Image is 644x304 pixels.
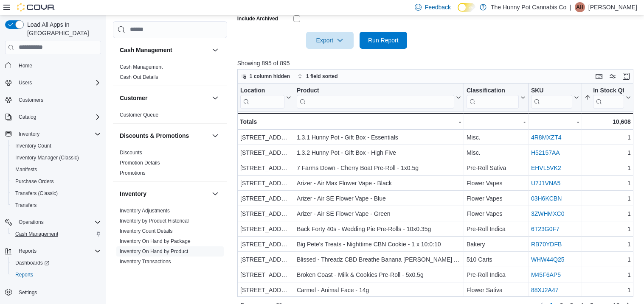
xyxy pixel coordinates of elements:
button: Inventory [210,189,220,199]
button: Location [240,86,291,108]
span: Reports [15,271,33,278]
a: Cash Out Details [120,74,158,80]
span: Load All Apps in [GEOGRAPHIC_DATA] [24,20,101,37]
span: Cash Out Details [120,74,158,81]
div: Discounts & Promotions [113,148,227,181]
div: 7 Farms Down - Cherry Boat Pre-Roll - 1x0.5g [297,163,461,173]
div: [STREET_ADDRESS] [240,148,291,158]
div: Carmel - Animal Face - 14g [297,285,461,295]
button: Reports [2,245,104,257]
div: Pre-Roll Sativa [467,163,526,173]
a: Inventory by Product Historical [120,218,189,224]
span: Inventory [19,131,39,137]
button: Customer [120,94,208,102]
div: Arizer - Air Max Flower Vape - Black [297,178,461,188]
button: Operations [2,216,104,228]
div: 1 [585,193,631,204]
span: Reports [19,248,37,254]
div: Bakery [467,239,526,249]
p: [PERSON_NAME] [588,2,637,12]
button: Operations [15,217,47,227]
a: Settings [15,287,40,298]
button: Reports [8,269,104,281]
a: Inventory Transactions [120,259,171,265]
button: Cash Management [8,228,104,240]
span: Promotion Details [120,159,160,166]
h3: Customer [120,94,147,102]
span: Transfers [15,202,37,209]
div: Totals [240,117,291,127]
div: Location [240,86,284,95]
span: AH [577,2,584,12]
span: Reports [15,246,101,256]
div: Cash Management [113,62,227,86]
div: 1.3.1 Hunny Pot - Gift Box - Essentials [297,132,461,142]
button: Discounts & Promotions [120,131,208,140]
div: In Stock Qty [593,86,624,95]
a: H52157AA [531,149,560,156]
span: 1 field sorted [306,73,338,80]
div: - [531,117,579,127]
span: Cash Management [15,231,58,237]
div: 1 [585,209,631,219]
span: Home [19,62,32,69]
button: Cash Management [120,46,208,54]
div: Pre-Roll Indica [467,270,526,280]
button: Inventory [15,129,43,139]
button: In Stock Qty [585,86,631,108]
span: Settings [19,289,37,296]
a: Manifests [12,165,40,175]
span: Customer Queue [120,112,158,118]
div: [STREET_ADDRESS] [240,163,291,173]
button: Purchase Orders [8,176,104,187]
div: In Stock Qty [593,86,624,108]
div: 1 [585,163,631,173]
button: Inventory [2,128,104,140]
button: 1 column hidden [238,71,293,81]
a: Dashboards [8,257,104,269]
button: Classification [467,86,526,108]
div: 1 [585,148,631,158]
span: Reports [12,270,101,280]
button: Discounts & Promotions [210,131,220,141]
div: [STREET_ADDRESS] [240,132,291,142]
button: Reports [15,246,40,256]
div: Classification [467,86,519,95]
span: Manifests [15,166,37,173]
span: Inventory Adjustments [120,207,170,214]
div: Arizer - Air SE Flower Vape - Green [297,209,461,219]
a: Customer Queue [120,112,158,118]
a: Cash Management [120,64,163,70]
span: Dashboards [12,258,101,268]
div: Flower Vapes [467,193,526,204]
button: Home [2,59,104,72]
span: Inventory [15,129,101,139]
div: Blissed - Threadz CBD Breathe Banana [PERSON_NAME] Add-On 510 Cartridge - 0.5g [297,254,461,265]
button: Inventory [120,190,208,198]
span: Cash Management [12,229,101,239]
a: EHVL5VK2 [531,165,561,171]
a: Inventory Count [12,141,55,151]
div: Big Pete's Treats - Nighttime CBN Cookie - 1 x 10:0:10 [297,239,461,249]
span: Operations [19,219,44,226]
div: 1 [585,239,631,249]
div: [STREET_ADDRESS] [240,270,291,280]
div: Product [297,86,454,108]
div: 1 [585,132,631,142]
button: Inventory Count [8,140,104,152]
div: [STREET_ADDRESS] [240,178,291,188]
span: Feedback [425,3,451,11]
h3: Discounts & Promotions [120,131,189,140]
div: [STREET_ADDRESS] [240,209,291,219]
span: Users [15,78,101,88]
button: SKU [531,86,579,108]
button: Export [306,32,354,49]
button: Product [297,86,461,108]
div: Pre-Roll Indica [467,224,526,234]
div: 1.3.2 Hunny Pot - Gift Box - High Five [297,148,461,158]
div: Misc. [467,132,526,142]
p: Showing 895 of 895 [237,59,637,67]
span: Transfers (Classic) [15,190,58,197]
a: Inventory On Hand by Product [120,248,188,254]
p: | [570,2,571,12]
